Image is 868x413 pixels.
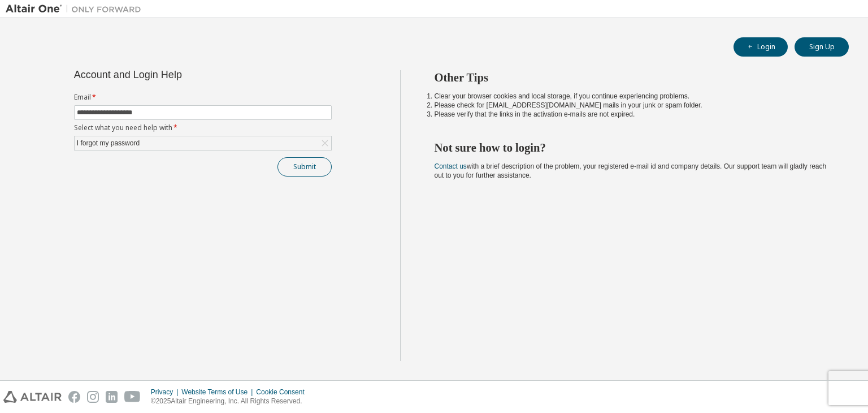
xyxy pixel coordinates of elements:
label: Select what you need help with [74,123,332,132]
label: Email [74,93,332,102]
div: Cookie Consent [256,388,311,397]
h2: Not sure how to login? [435,140,829,155]
div: Account and Login Help [74,70,280,79]
span: with a brief description of the problem, your registered e-mail id and company details. Our suppo... [435,162,827,179]
div: Privacy [151,388,181,397]
li: Clear your browser cookies and local storage, if you continue experiencing problems. [435,92,829,101]
div: I forgot my password [75,136,331,150]
li: Please verify that the links in the activation e-mails are not expired. [435,110,829,119]
button: Sign Up [795,37,849,57]
li: Please check for [EMAIL_ADDRESS][DOMAIN_NAME] mails in your junk or spam folder. [435,101,829,110]
div: I forgot my password [75,137,141,149]
p: © 2025 Altair Engineering, Inc. All Rights Reserved. [151,397,311,406]
button: Login [734,37,788,57]
img: youtube.svg [124,391,141,403]
a: Contact us [435,162,467,170]
h2: Other Tips [435,70,829,85]
div: Website Terms of Use [181,388,256,397]
button: Submit [277,157,332,177]
img: altair_logo.svg [3,391,62,403]
img: facebook.svg [68,391,80,403]
img: Altair One [6,3,147,15]
img: instagram.svg [87,391,99,403]
img: linkedin.svg [106,391,118,403]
